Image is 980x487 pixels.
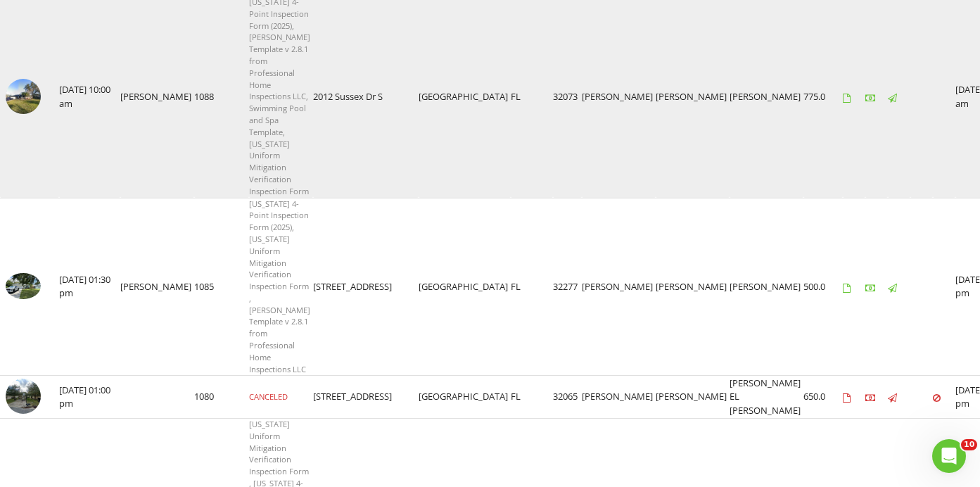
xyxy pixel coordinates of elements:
[249,198,310,374] span: [US_STATE] 4-Point Inspection Form (2025), [US_STATE] Uniform Mitigation Verification Inspection ...
[803,198,843,376] td: 500.0
[419,198,511,376] td: [GEOGRAPHIC_DATA]
[803,376,843,419] td: 650.0
[59,376,120,419] td: [DATE] 01:00 pm
[313,198,419,376] td: [STREET_ADDRESS]
[6,273,41,299] img: 8936777%2Fcover_photos%2FREhTeQjRyAqoZK62CpU1%2Fsmall.jpg
[511,198,553,376] td: FL
[932,439,966,473] iframe: Intercom live chat
[553,198,582,376] td: 32277
[194,376,249,419] td: 1080
[6,79,41,114] img: streetview
[961,439,977,450] span: 10
[511,376,553,419] td: FL
[249,391,288,402] span: CANCELED
[6,379,41,414] img: streetview
[194,198,249,376] td: 1085
[120,198,194,376] td: [PERSON_NAME]
[656,198,730,376] td: [PERSON_NAME]
[582,198,656,376] td: [PERSON_NAME]
[656,376,730,419] td: [PERSON_NAME]
[730,376,803,419] td: [PERSON_NAME] EL [PERSON_NAME]
[59,198,120,376] td: [DATE] 01:30 pm
[730,198,803,376] td: [PERSON_NAME]
[553,376,582,419] td: 32065
[313,376,419,419] td: [STREET_ADDRESS]
[419,376,511,419] td: [GEOGRAPHIC_DATA]
[582,376,656,419] td: [PERSON_NAME]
